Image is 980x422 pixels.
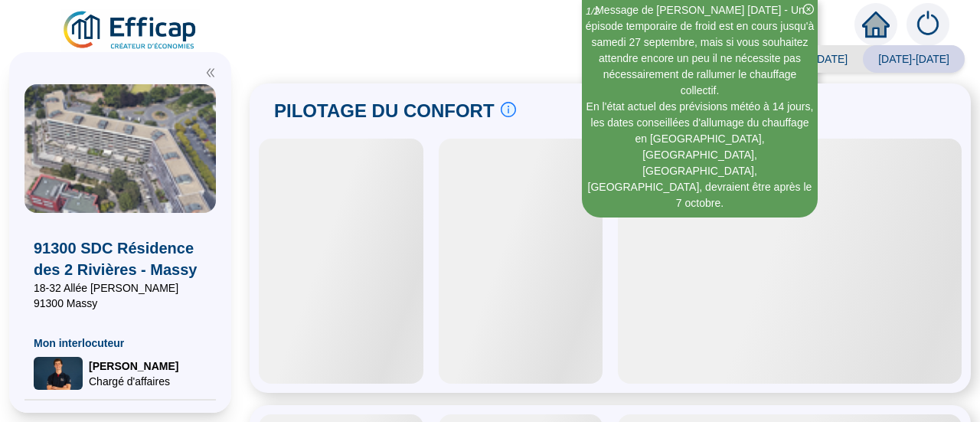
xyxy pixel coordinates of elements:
[34,237,207,280] span: 91300 SDC Résidence des 2 Rivières - Massy
[61,9,200,52] img: efficap energie logo
[863,45,965,73] span: [DATE]-[DATE]
[586,5,599,17] i: 1 / 2
[205,67,216,78] span: double-left
[89,374,178,389] span: Chargé d'affaires
[89,358,178,374] span: [PERSON_NAME]
[274,99,495,123] span: PILOTAGE DU CONFORT
[862,11,890,38] span: home
[584,99,815,211] div: En l'état actuel des prévisions météo à 14 jours, les dates conseillées d'allumage du chauffage e...
[501,102,516,117] span: info-circle
[34,280,207,311] span: 18-32 Allée [PERSON_NAME] 91300 Massy
[584,2,815,99] div: Message de [PERSON_NAME] [DATE] - Un épisode temporaire de froid est en cours jusqu'à samedi 27 s...
[34,335,207,351] span: Mon interlocuteur
[803,4,814,15] span: close-circle
[906,3,949,46] img: alerts
[34,357,83,390] img: Chargé d'affaires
